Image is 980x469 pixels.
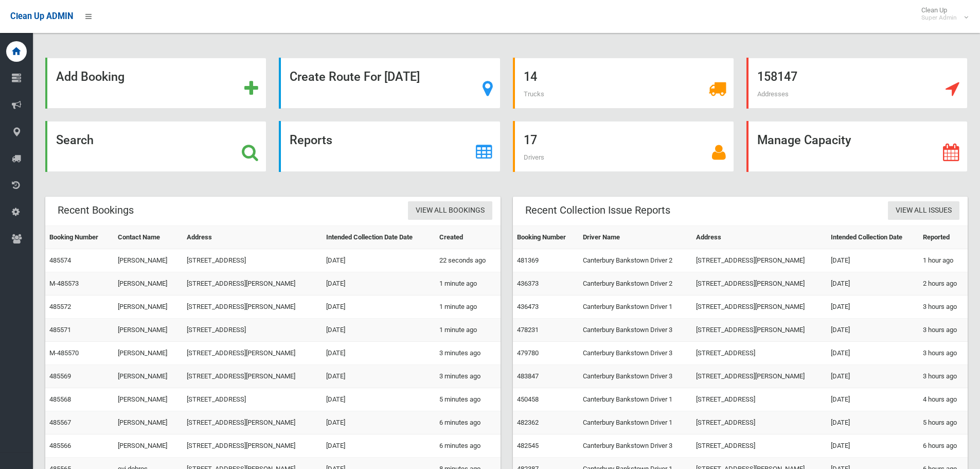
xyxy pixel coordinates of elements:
[919,272,968,296] td: 2 hours ago
[517,256,539,264] a: 481369
[692,388,827,411] td: [STREET_ADDRESS]
[746,121,968,172] a: Manage Capacity
[435,342,501,365] td: 3 minutes ago
[524,153,544,161] span: Drivers
[579,226,692,249] th: Driver Name
[919,411,968,435] td: 5 hours ago
[114,249,183,272] td: [PERSON_NAME]
[279,58,500,109] a: Create Route For [DATE]
[524,70,537,84] strong: 14
[322,272,435,296] td: [DATE]
[919,226,968,249] th: Reported
[114,319,183,342] td: [PERSON_NAME]
[524,133,537,147] strong: 17
[579,249,692,272] td: Canterbury Bankstown Driver 2
[692,435,827,458] td: [STREET_ADDRESS]
[183,388,322,411] td: [STREET_ADDRESS]
[290,70,420,84] strong: Create Route For [DATE]
[692,319,827,342] td: [STREET_ADDRESS][PERSON_NAME]
[183,411,322,435] td: [STREET_ADDRESS][PERSON_NAME]
[290,133,332,147] strong: Reports
[692,296,827,319] td: [STREET_ADDRESS][PERSON_NAME]
[692,226,827,249] th: Address
[322,365,435,388] td: [DATE]
[524,90,544,98] span: Trucks
[183,342,322,365] td: [STREET_ADDRESS][PERSON_NAME]
[49,349,79,357] a: M-485570
[49,256,71,264] a: 485574
[435,388,501,411] td: 5 minutes ago
[517,442,539,449] a: 482545
[408,201,492,220] a: View All Bookings
[916,6,967,22] span: Clean Up
[888,201,959,220] a: View All Issues
[183,435,322,458] td: [STREET_ADDRESS][PERSON_NAME]
[322,342,435,365] td: [DATE]
[322,319,435,342] td: [DATE]
[757,90,789,98] span: Addresses
[45,226,114,249] th: Booking Number
[919,342,968,365] td: 3 hours ago
[49,280,79,287] a: M-485573
[919,296,968,319] td: 3 hours ago
[579,388,692,411] td: Canterbury Bankstown Driver 1
[435,365,501,388] td: 3 minutes ago
[114,272,183,296] td: [PERSON_NAME]
[513,226,579,249] th: Booking Number
[757,70,797,84] strong: 158147
[579,411,692,435] td: Canterbury Bankstown Driver 1
[692,365,827,388] td: [STREET_ADDRESS][PERSON_NAME]
[114,411,183,435] td: [PERSON_NAME]
[919,435,968,458] td: 6 hours ago
[692,272,827,296] td: [STREET_ADDRESS][PERSON_NAME]
[183,249,322,272] td: [STREET_ADDRESS]
[183,226,322,249] th: Address
[692,342,827,365] td: [STREET_ADDRESS]
[517,280,539,287] a: 436373
[49,303,71,310] a: 485572
[322,388,435,411] td: [DATE]
[692,411,827,435] td: [STREET_ADDRESS]
[435,226,501,249] th: Created
[322,249,435,272] td: [DATE]
[517,349,539,357] a: 479780
[435,319,501,342] td: 1 minute ago
[827,342,919,365] td: [DATE]
[827,226,919,249] th: Intended Collection Date
[692,249,827,272] td: [STREET_ADDRESS][PERSON_NAME]
[919,319,968,342] td: 3 hours ago
[435,435,501,458] td: 6 minutes ago
[435,272,501,296] td: 1 minute ago
[921,14,957,22] small: Super Admin
[114,296,183,319] td: [PERSON_NAME]
[827,319,919,342] td: [DATE]
[10,11,73,21] span: Clean Up ADMIN
[49,395,71,403] a: 485568
[827,411,919,435] td: [DATE]
[517,419,539,426] a: 482362
[322,296,435,319] td: [DATE]
[827,296,919,319] td: [DATE]
[579,272,692,296] td: Canterbury Bankstown Driver 2
[513,121,734,172] a: 17 Drivers
[183,319,322,342] td: [STREET_ADDRESS]
[322,435,435,458] td: [DATE]
[45,58,266,109] a: Add Booking
[114,388,183,411] td: [PERSON_NAME]
[49,372,71,380] a: 485569
[517,326,539,334] a: 478231
[579,296,692,319] td: Canterbury Bankstown Driver 1
[322,226,435,249] th: Intended Collection Date Date
[56,133,94,147] strong: Search
[56,70,124,84] strong: Add Booking
[45,121,266,172] a: Search
[183,296,322,319] td: [STREET_ADDRESS][PERSON_NAME]
[746,58,968,109] a: 158147 Addresses
[49,442,71,449] a: 485566
[757,133,851,147] strong: Manage Capacity
[579,342,692,365] td: Canterbury Bankstown Driver 3
[49,419,71,426] a: 485567
[579,319,692,342] td: Canterbury Bankstown Driver 3
[513,200,683,220] header: Recent Collection Issue Reports
[919,249,968,272] td: 1 hour ago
